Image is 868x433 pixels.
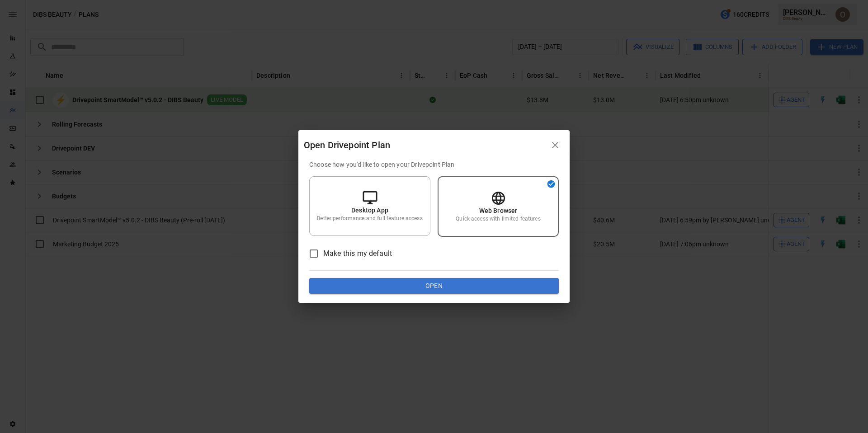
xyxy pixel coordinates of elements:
[351,206,388,215] p: Desktop App
[309,160,559,169] p: Choose how you'd like to open your Drivepoint Plan
[456,215,540,223] p: Quick access with limited features
[323,248,392,259] span: Make this my default
[304,138,546,152] div: Open Drivepoint Plan
[309,278,559,294] button: Open
[317,215,422,222] p: Better performance and full feature access
[479,206,518,215] p: Web Browser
